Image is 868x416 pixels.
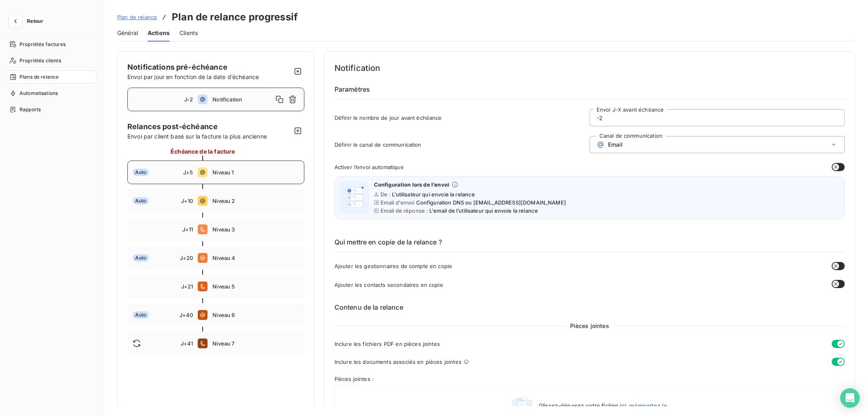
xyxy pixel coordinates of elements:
[212,283,299,290] span: Niveau 5
[179,29,198,37] span: Clients
[127,73,259,80] span: Envoi par jour en fonction de la date d’échéance
[392,191,475,198] span: L’utilisateur qui envoie la relance
[212,226,299,233] span: Niveau 3
[608,141,623,148] span: Email
[20,90,58,97] span: Automatisations
[380,207,428,214] span: Email de réponse :
[335,341,440,347] span: Inclure les fichiers PDF en pièces jointes
[212,340,299,347] span: Niveau 7
[380,199,415,206] span: Email d'envoi
[335,84,845,99] h6: Paramètres
[20,41,66,48] span: Propriétés factures
[335,114,590,121] span: Définir le nombre de jour avant échéance
[180,255,193,261] span: J+20
[212,312,299,318] span: Niveau 6
[212,169,299,176] span: Niveau 1
[171,147,235,156] span: Échéance de la facture
[117,14,157,20] span: Plan de relance
[539,402,667,409] span: Glissez-déposez votre fichier ici, ou
[567,322,612,330] span: Pièces jointes
[20,57,61,64] span: Propriétés clients
[133,197,149,205] span: Auto
[181,340,193,347] span: J+41
[335,263,453,269] span: Ajouter les gestionnaires de compte en copie
[374,181,449,188] span: Configuration lors de l’envoi
[181,283,193,290] span: J+21
[183,169,193,176] span: J+5
[212,198,299,204] span: Niveau 2
[27,19,43,24] span: Retour
[335,141,590,148] span: Définir le canal de communication
[133,311,149,319] span: Auto
[148,29,170,37] span: Actions
[7,38,97,51] a: Propriétés factures
[127,63,227,71] span: Notifications pré-échéance
[335,359,461,365] span: Inclure les documents associés en pièces jointes
[184,96,193,103] span: J-2
[127,121,291,132] span: Relances post-échéance
[335,376,845,382] span: Pièces jointes :
[7,103,97,116] a: Rapports
[7,15,50,28] button: Retour
[335,282,443,288] span: Ajouter les contacts secondaires en copie
[335,62,845,75] h4: Notification
[7,70,97,84] a: Plans de relance
[429,207,538,214] span: L’email de l’utilisateur qui envoie la relance
[20,73,59,81] span: Plans de relance
[335,302,845,312] h6: Contenu de la relance
[636,402,667,409] span: importez le
[380,191,391,198] span: De :
[172,10,298,24] h3: Plan de relance progressif
[20,106,41,113] span: Rapports
[416,199,566,206] span: Configuration DNS ou [EMAIL_ADDRESS][DOMAIN_NAME]
[181,198,193,204] span: J+10
[117,29,138,37] span: Général
[179,312,193,318] span: J+40
[512,396,532,415] img: illustration
[212,96,273,103] span: Notification
[7,87,97,100] a: Automatisations
[133,169,149,176] span: Auto
[335,164,404,170] span: Activer l’envoi automatique
[7,54,97,67] a: Propriétés clients
[117,13,157,21] a: Plan de relance
[840,388,860,408] div: Open Intercom Messenger
[182,226,193,233] span: J+11
[127,132,291,141] span: Envoi par client basé sur la facture la plus ancienne
[212,255,299,261] span: Niveau 4
[341,185,367,211] img: illustration helper email
[335,237,845,252] h6: Qui mettre en copie de la relance ?
[133,254,149,262] span: Auto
